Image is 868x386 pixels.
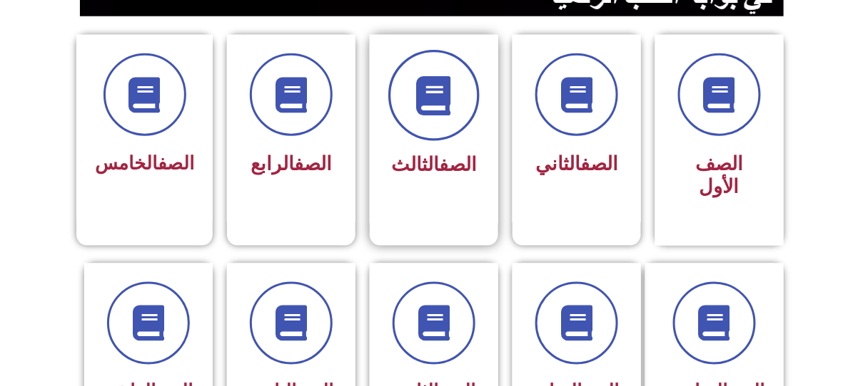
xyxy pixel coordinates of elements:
a: الصف [580,152,618,175]
a: الصف [439,153,477,176]
span: الثالث [391,153,477,176]
span: الثاني [535,152,618,175]
span: الرابع [251,152,332,175]
a: الصف [158,152,194,174]
span: الخامس [95,152,194,174]
span: الصف الأول [696,152,744,198]
a: الصف [294,152,332,175]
